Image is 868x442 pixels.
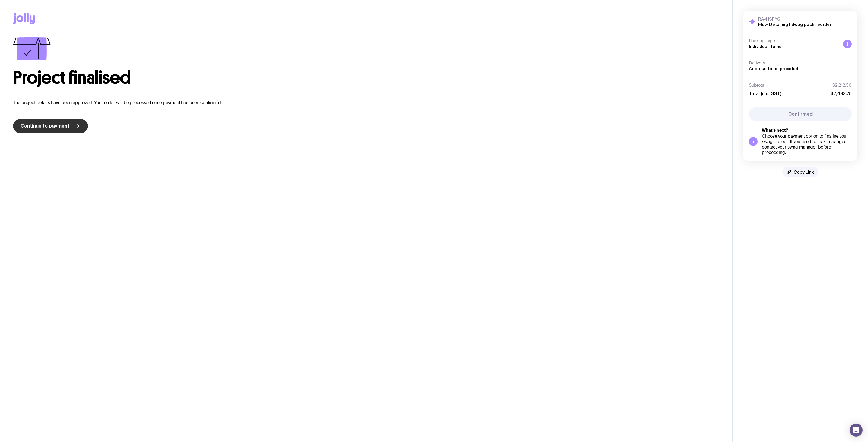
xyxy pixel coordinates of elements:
[749,91,781,96] span: Total (inc. GST)
[762,128,852,133] h5: What’s next?
[13,119,88,133] a: Continue to payment
[762,134,852,155] div: Choose your payment option to finalise your swag project. If you need to make changes, contact yo...
[13,99,719,106] p: The project details have been approved. Your order will be processed once payment has been confir...
[749,66,798,71] span: Address to be provided
[832,83,852,88] span: $2,212.50
[749,83,765,88] span: Subtotal
[749,60,852,66] h4: Delivery
[782,167,818,177] button: Copy Link
[794,169,814,175] span: Copy Link
[13,69,719,86] h1: Project finalised
[831,91,852,96] span: $2,433.75
[21,123,69,129] span: Continue to payment
[749,107,852,121] button: Confirmed
[850,424,863,437] div: Open Intercom Messenger
[749,38,839,44] h4: Packing Type
[758,22,831,27] h2: Flow Detailing | Swag pack reorder
[758,16,831,22] h3: RA41SFYG
[749,44,781,49] span: Individual Items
